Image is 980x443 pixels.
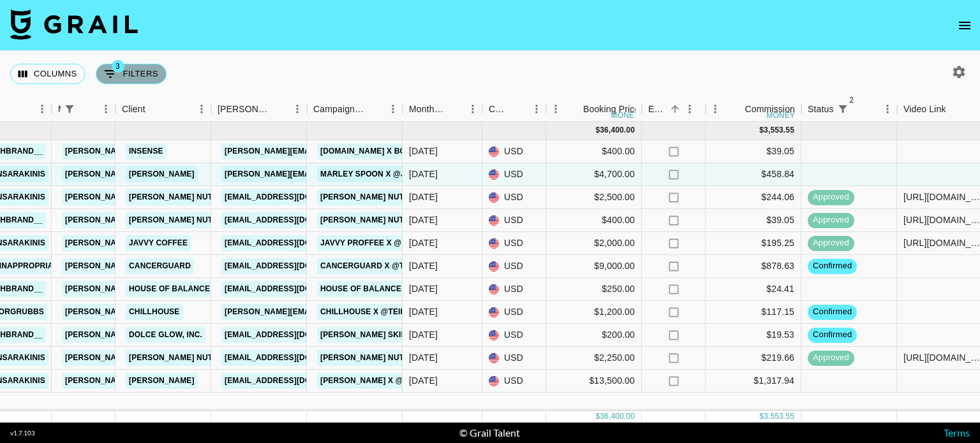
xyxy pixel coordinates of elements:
[409,191,438,203] div: Sep '25
[317,258,496,274] a: Cancerguard x @thats_inappropriate
[409,374,438,387] div: Sep '25
[546,255,642,278] div: $9,000.00
[445,100,463,118] button: Sort
[808,260,857,272] span: confirmed
[221,189,364,205] a: [EMAIL_ADDRESS][DOMAIN_NAME]
[409,236,438,249] div: Sep '25
[845,94,858,106] span: 2
[482,255,546,278] div: USD
[808,191,854,203] span: approved
[62,304,336,320] a: [PERSON_NAME][EMAIL_ADDRESS][PERSON_NAME][DOMAIN_NAME]
[221,212,364,228] a: [EMAIL_ADDRESS][DOMAIN_NAME]
[383,99,403,119] button: Menu
[211,97,307,122] div: Booker
[221,304,429,320] a: [PERSON_NAME][EMAIL_ADDRESS][DOMAIN_NAME]
[270,100,288,118] button: Sort
[706,324,801,347] div: $19.53
[482,347,546,370] div: USD
[482,140,546,163] div: USD
[808,214,854,226] span: approved
[489,97,509,122] div: Currency
[595,125,600,136] div: $
[62,281,336,297] a: [PERSON_NAME][EMAIL_ADDRESS][PERSON_NAME][DOMAIN_NAME]
[62,327,336,343] a: [PERSON_NAME][EMAIL_ADDRESS][PERSON_NAME][DOMAIN_NAME]
[33,99,52,119] button: Menu
[944,426,970,439] a: Terms
[706,186,801,209] div: $244.06
[706,347,801,370] div: $219.66
[126,258,194,274] a: Cancerguard
[317,166,459,182] a: Marley Spoon x @jordansara
[706,278,801,301] div: $24.41
[10,64,85,84] button: Select columns
[482,301,546,324] div: USD
[317,350,551,366] a: [PERSON_NAME] Nutrition CreaTone x @jordansara
[61,100,78,118] div: 1 active filter
[482,163,546,186] div: USD
[62,212,336,228] a: [PERSON_NAME][EMAIL_ADDRESS][PERSON_NAME][DOMAIN_NAME]
[62,373,336,389] a: [PERSON_NAME][EMAIL_ADDRESS][PERSON_NAME][DOMAIN_NAME]
[126,189,242,205] a: [PERSON_NAME] Nutrition
[221,235,364,251] a: [EMAIL_ADDRESS][DOMAIN_NAME]
[58,97,61,122] div: Manager
[666,100,684,118] button: Sort
[482,232,546,255] div: USD
[403,97,482,122] div: Month Due
[706,163,801,186] div: $458.84
[808,352,854,364] span: approved
[546,347,642,370] div: $2,250.00
[482,370,546,393] div: USD
[759,411,764,422] div: $
[112,60,124,73] span: 3
[126,350,242,366] a: [PERSON_NAME] Nutrition
[745,97,795,122] div: Commission
[546,99,565,119] button: Menu
[126,373,198,389] a: [PERSON_NAME]
[126,281,213,297] a: House of Balance
[509,100,527,118] button: Sort
[221,258,364,274] a: [EMAIL_ADDRESS][DOMAIN_NAME]
[317,143,560,159] a: [DOMAIN_NAME] x Body Complete Rx x @_sarahbrand_
[61,100,78,118] button: Show filters
[764,411,794,422] div: 3,553.55
[409,259,438,272] div: Sep '25
[221,327,364,343] a: [EMAIL_ADDRESS][DOMAIN_NAME]
[600,125,635,136] div: 36,400.00
[366,100,383,118] button: Sort
[317,373,586,389] a: [PERSON_NAME] x @jordansara 1 Month Brand Partnership
[878,99,897,119] button: Menu
[221,143,429,159] a: [PERSON_NAME][EMAIL_ADDRESS][DOMAIN_NAME]
[852,100,870,118] button: Sort
[595,411,600,422] div: $
[834,100,852,118] button: Show filters
[903,97,946,122] div: Video Link
[62,235,336,251] a: [PERSON_NAME][EMAIL_ADDRESS][PERSON_NAME][DOMAIN_NAME]
[409,328,438,341] div: Sep '25
[808,329,857,341] span: confirmed
[317,327,581,343] a: [PERSON_NAME] Skin x @_sarahbrand_ UGC collaboration
[62,350,336,366] a: [PERSON_NAME][EMAIL_ADDRESS][PERSON_NAME][DOMAIN_NAME]
[317,235,480,251] a: Javvy Proffee x @jordansarakinis
[546,140,642,163] div: $400.00
[766,112,795,119] div: money
[546,301,642,324] div: $1,200.00
[546,324,642,347] div: $200.00
[126,212,242,228] a: [PERSON_NAME] Nutrition
[218,97,270,122] div: [PERSON_NAME]
[317,304,454,320] a: Chillhouse x @teilorgrubbs
[482,186,546,209] div: USD
[482,209,546,232] div: USD
[648,97,666,122] div: Expenses: Remove Commission?
[409,282,438,295] div: Sep '25
[313,97,366,122] div: Campaign (Type)
[115,97,211,122] div: Client
[96,64,167,84] button: Show filters
[221,350,364,366] a: [EMAIL_ADDRESS][DOMAIN_NAME]
[764,125,794,136] div: 3,553.55
[482,278,546,301] div: USD
[952,13,977,38] button: open drawer
[78,100,96,118] button: Sort
[288,99,307,119] button: Menu
[459,426,520,439] div: © Grail Talent
[126,143,167,159] a: Insense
